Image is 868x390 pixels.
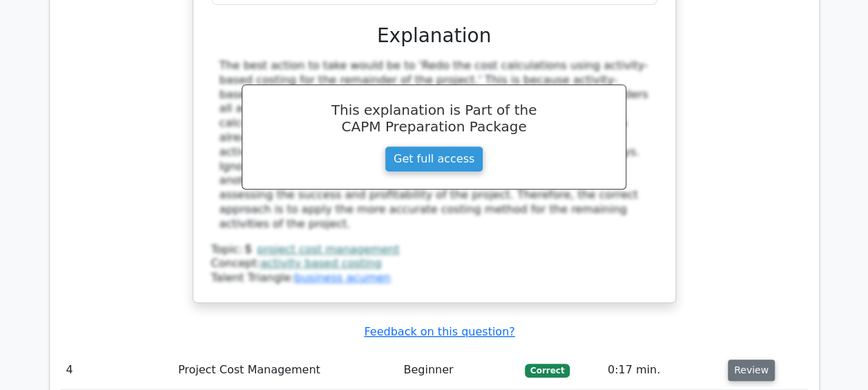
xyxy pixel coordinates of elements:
[257,243,399,256] a: project cost management
[220,24,649,48] h3: Explanation
[364,325,514,338] a: Feedback on this question?
[211,243,657,257] div: Topic:
[602,351,722,390] td: 0:17 min.
[728,360,775,381] button: Review
[220,59,649,232] div: The best action to take would be to 'Redo the cost calculations using activity-based costing for ...
[211,243,657,286] div: Talent Triangle:
[398,351,519,390] td: Beginner
[260,257,381,270] a: activity based costing
[173,351,398,390] td: Project Cost Management
[525,364,570,378] span: Correct
[61,351,173,390] td: 4
[294,271,390,284] a: business acumen
[385,146,483,172] a: Get full access
[211,257,657,271] div: Concept:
